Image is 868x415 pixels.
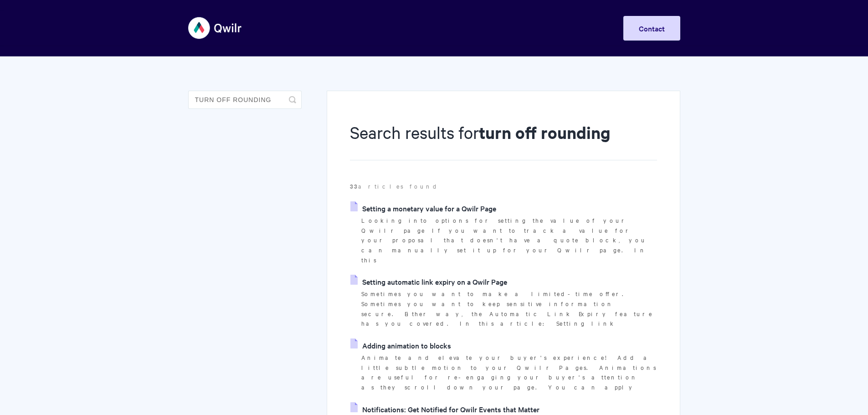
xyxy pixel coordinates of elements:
[188,91,302,109] input: Search
[361,353,657,392] p: Animate and elevate your buyer's experience! Add a little subtle motion to your Qwilr Pages. Anim...
[350,201,496,215] a: Setting a monetary value for a Qwilr Page
[361,215,657,265] p: Looking into options for setting the value of your Qwilr page If you want to track a value for yo...
[188,11,242,45] img: Qwilr Help Center
[350,275,507,288] a: Setting automatic link expiry on a Qwilr Page
[350,338,451,352] a: Adding animation to blocks
[623,16,680,41] a: Contact
[350,182,358,190] strong: 33
[350,181,657,191] p: articles found
[350,121,657,160] h1: Search results for
[479,121,611,143] strong: turn off rounding
[361,289,657,328] p: Sometimes you want to make a limited-time offer. Sometimes you want to keep sensitive information...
